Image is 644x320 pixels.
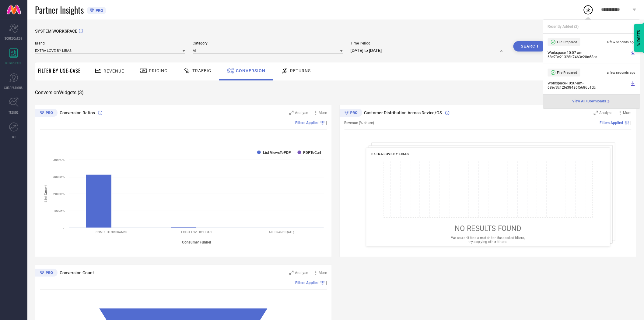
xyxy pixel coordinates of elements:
[103,69,124,73] span: Revenue
[53,158,65,162] text: 400Cr %
[11,135,17,139] span: FWD
[263,151,291,155] text: List ViewsToPDP
[289,271,294,275] svg: Zoom
[351,47,506,54] input: Select time period
[631,81,635,90] a: Download
[451,236,525,244] span: We couldn’t find a match for the applied filters, try applying other filters.
[35,29,77,34] span: SYSTEM WORKSPACE
[149,68,168,73] span: Pricing
[35,269,58,278] div: Premium
[583,4,594,15] div: Open download list
[193,41,343,45] span: Category
[600,111,613,115] span: Analyse
[63,226,65,229] text: 0
[94,8,103,13] span: PRO
[296,121,319,125] span: Filters Applied
[296,281,319,285] span: Filters Applied
[319,111,327,115] span: More
[326,121,327,125] span: |
[600,121,623,125] span: Filters Applied
[60,110,95,115] span: Conversion Ratios
[38,67,81,74] span: Filter By Use-Case
[607,40,635,44] span: a few seconds ago
[572,99,611,104] a: View All7Downloads
[623,111,632,115] span: More
[340,109,362,118] div: Premium
[192,68,211,73] span: Traffic
[631,121,632,125] span: |
[295,111,308,115] span: Analyse
[607,71,635,75] span: a few seconds ago
[371,152,408,156] span: EXTRA LOVE BY LIBAS
[594,111,598,115] svg: Zoom
[319,271,327,275] span: More
[53,192,65,196] text: 200Cr %
[35,41,185,45] span: Brand
[631,51,635,59] a: Download
[181,230,212,234] text: EXTRA LOVE BY LIBAS
[557,40,577,44] span: File Prepared
[44,185,48,202] tspan: List Count
[548,24,579,29] span: Recently Added ( 2 )
[35,90,84,96] span: Conversion Widgets ( 3 )
[548,81,629,90] span: Workspace - 10:07-am - 68e73c12fe384a6f568651dc
[289,111,294,115] svg: Zoom
[60,270,94,275] span: Conversion Count
[548,51,629,59] span: Workspace - 10:07-am - 68e73c21328b7463c20a68ea
[53,209,65,212] text: 100Cr %
[455,224,521,233] span: NO RESULTS FOUND
[35,4,84,16] span: Partner Insights
[557,71,577,75] span: File Prepared
[5,85,23,90] span: SUGGESTIONS
[5,61,22,65] span: WORKSPACE
[513,41,546,52] button: Search
[326,281,327,285] span: |
[290,68,311,73] span: Returns
[572,99,611,104] div: Open download page
[9,110,19,115] span: TRENDS
[5,36,23,41] span: SCORECARDS
[364,110,442,115] span: Customer Distribution Across Device/OS
[96,230,128,234] text: COMPETITOR BRANDS
[345,121,374,125] span: Revenue (% share)
[182,240,211,244] tspan: Consumer Funnel
[351,41,506,45] span: Time Period
[572,99,606,104] span: View All 7 Downloads
[35,109,58,118] div: Premium
[303,151,321,155] text: PDPToCart
[269,230,294,234] text: ALL BRANDS (ALL)
[53,175,65,179] text: 300Cr %
[295,271,308,275] span: Analyse
[236,68,265,73] span: Conversion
